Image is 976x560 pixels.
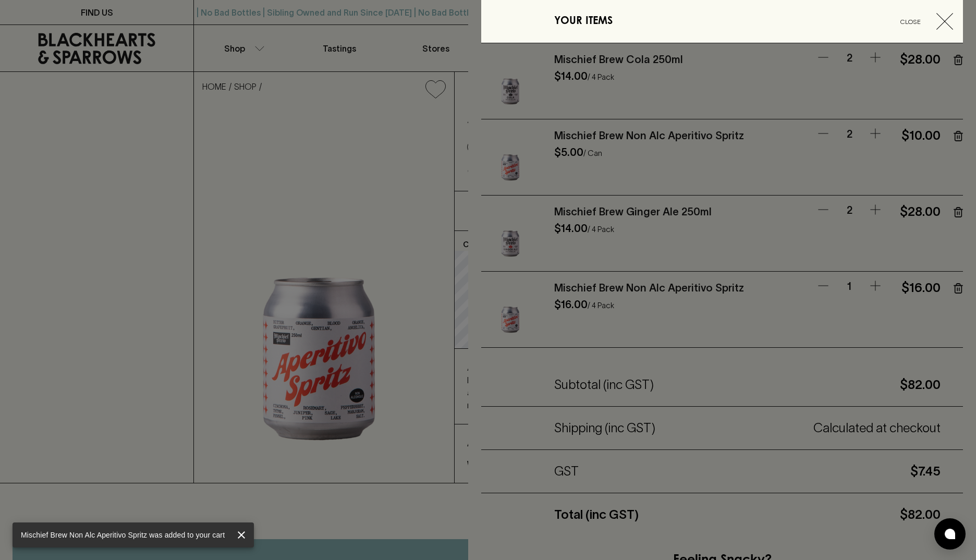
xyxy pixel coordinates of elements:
[554,13,613,30] h6: YOUR ITEMS
[21,526,225,544] div: Mischief Brew Non Alc Aperitivo Spritz was added to your cart
[233,527,250,543] button: close
[889,16,932,27] span: Close
[945,529,955,539] img: bubble-icon
[889,13,961,30] button: Close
